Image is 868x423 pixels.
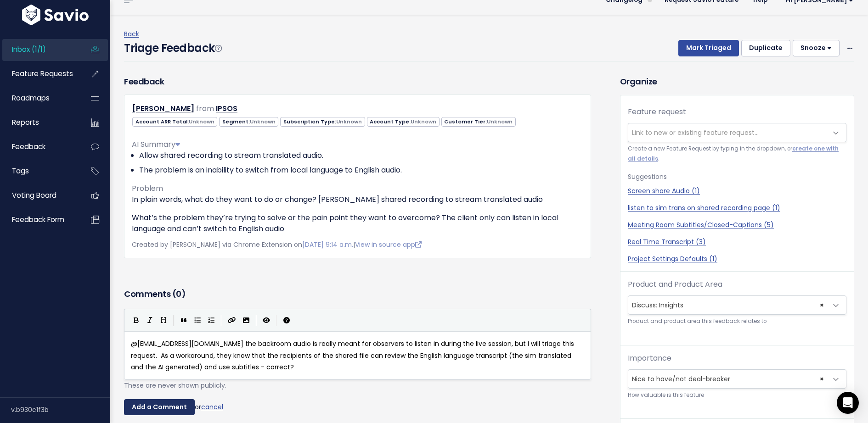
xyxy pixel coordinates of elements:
span: Unknown [250,118,276,125]
li: Allow shared recording to stream translated audio. [139,150,583,161]
span: 0 [176,288,181,300]
a: View in source app [355,240,422,249]
button: Bold [129,313,143,327]
span: AI Summary [132,139,180,150]
span: Account ARR Total: [132,117,217,127]
span: Customer Tier: [441,117,516,127]
span: Account Type: [367,117,440,127]
div: or [124,399,591,416]
button: Mark Triaged [678,40,739,56]
a: Real Time Transcript (3) [628,237,846,247]
button: Duplicate [741,40,790,56]
span: × [820,296,824,314]
span: Problem [132,183,163,194]
span: Unknown [189,118,214,125]
span: Feedback [12,142,45,151]
p: What’s the problem they’re trying to solve or the pain point they want to overcome? The client on... [132,212,583,234]
a: Feature Requests [2,63,76,84]
h4: Triage Feedback [124,40,221,56]
span: × [820,370,824,388]
div: v.b930c1f3b [11,398,110,422]
i: | [173,315,174,326]
button: Quote [177,313,191,327]
input: Add a Comment [124,399,195,416]
button: Generic List [191,313,204,327]
span: Unknown [336,118,362,125]
button: Toggle Preview [259,313,273,327]
h3: Feedback [124,75,164,88]
span: Feedback form [12,215,64,224]
div: Open Intercom Messenger [837,392,859,414]
button: Numbered List [204,313,218,327]
span: These are never shown publicly. [124,381,226,390]
span: Created by [PERSON_NAME] via Chrome Extension on | [132,240,422,249]
span: Unknown [487,118,513,125]
span: Tags [12,166,29,176]
span: Discuss: Insights [628,295,846,315]
span: Roadmaps [12,93,50,103]
p: In plain words, what do they want to do or change? [PERSON_NAME] shared recording to stream trans... [132,194,583,205]
span: Segment: [219,117,278,127]
span: Unknown [411,118,436,125]
a: Tags [2,161,76,182]
a: Inbox (1/1) [2,39,76,60]
a: cancel [201,402,223,411]
small: How valuable is this feature [628,390,846,400]
h3: Comments ( ) [124,288,591,301]
button: Markdown Guide [280,313,293,327]
label: Feature request [628,106,686,117]
span: Feature Requests [12,69,73,78]
a: listen to sim trans on shared recording page (1) [628,203,846,213]
label: Importance [628,353,671,364]
a: Reports [2,112,76,133]
button: Create Link [225,313,239,327]
span: Nice to have/not deal-breaker [628,369,846,389]
p: Suggestions [628,171,846,183]
h3: Organize [620,75,854,88]
span: Inbox (1/1) [12,45,46,54]
li: The problem is an inability to switch from local language to English audio. [139,165,583,176]
img: logo-white.9d6f32f41409.svg [20,5,91,25]
a: Feedback [2,136,76,157]
button: Heading [157,313,170,327]
span: from [196,103,214,114]
button: Italic [143,313,157,327]
i: | [276,315,277,326]
span: Subscription Type: [280,117,365,127]
a: [PERSON_NAME] [132,103,194,114]
button: Snooze [793,40,840,56]
a: Feedback form [2,209,76,230]
label: Product and Product Area [628,279,722,290]
span: Reports [12,117,39,127]
a: create one with all details [628,145,839,162]
a: Roadmaps [2,88,76,109]
span: Link to new or existing feature request... [632,128,759,137]
small: Product and product area this feedback relates to [628,317,846,326]
a: [DATE] 9:14 a.m. [302,240,353,249]
a: Back [124,29,139,39]
a: Project Settings Defaults (1) [628,254,846,264]
a: Screen share Audio (1) [628,186,846,196]
span: Discuss: Insights [628,296,828,314]
a: IPSOS [216,103,237,114]
i: | [256,315,257,326]
small: Create a new Feature Request by typing in the dropdown, or . [628,144,846,164]
button: Import an image [239,313,253,327]
a: Meeting Room Subtitles/Closed-Captions (5) [628,220,846,230]
i: | [221,315,222,326]
span: Nice to have/not deal-breaker [628,370,828,388]
a: Voting Board [2,185,76,206]
span: @[EMAIL_ADDRESS][DOMAIN_NAME] the backroom audio is really meant for observers to listen in durin... [131,339,576,371]
span: Voting Board [12,190,56,200]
